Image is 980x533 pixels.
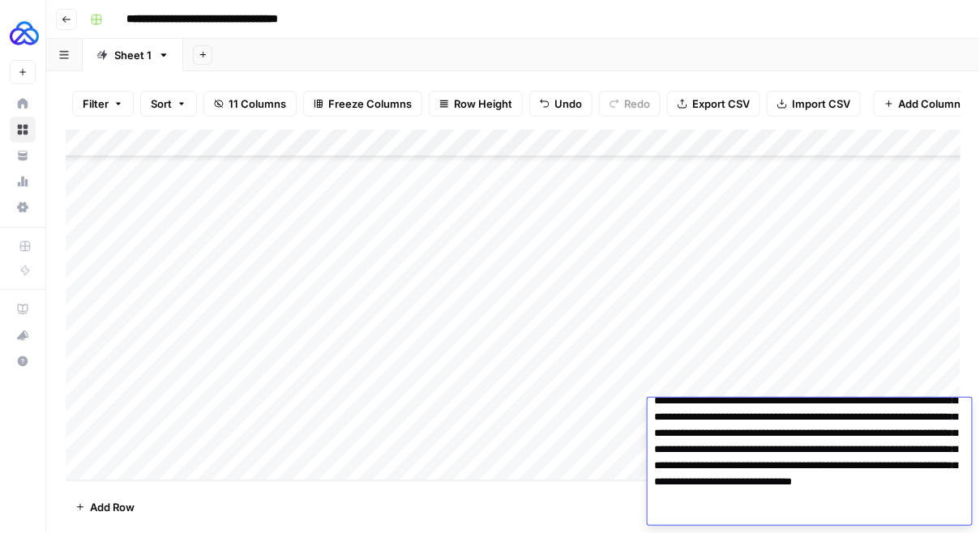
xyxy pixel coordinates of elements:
[114,47,152,63] div: Sheet 1
[10,13,36,53] button: Workspace: AUQ
[692,96,750,112] span: Export CSV
[899,96,961,112] span: Add Column
[554,96,582,112] span: Undo
[151,96,172,112] span: Sort
[10,91,36,117] a: Home
[10,322,36,348] button: What's new?
[10,143,36,168] a: Your Data
[83,96,109,112] span: Filter
[66,494,144,520] button: Add Row
[72,91,134,117] button: Filter
[83,39,183,71] a: Sheet 1
[667,91,760,117] button: Export CSV
[792,96,850,112] span: Import CSV
[10,194,36,220] a: Settings
[203,91,297,117] button: 11 Columns
[767,91,861,117] button: Import CSV
[229,96,286,112] span: 11 Columns
[429,91,523,117] button: Row Height
[874,91,972,117] button: Add Column
[140,91,197,117] button: Sort
[90,499,135,515] span: Add Row
[11,323,35,348] div: What's new?
[10,117,36,143] a: Browse
[454,96,512,112] span: Row Height
[529,91,593,117] button: Undo
[303,91,422,117] button: Freeze Columns
[624,96,650,112] span: Redo
[10,296,36,322] a: AirOps Academy
[328,96,412,112] span: Freeze Columns
[599,91,661,117] button: Redo
[10,19,39,48] img: AUQ Logo
[10,168,36,194] a: Usage
[10,348,36,374] button: Help + Support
